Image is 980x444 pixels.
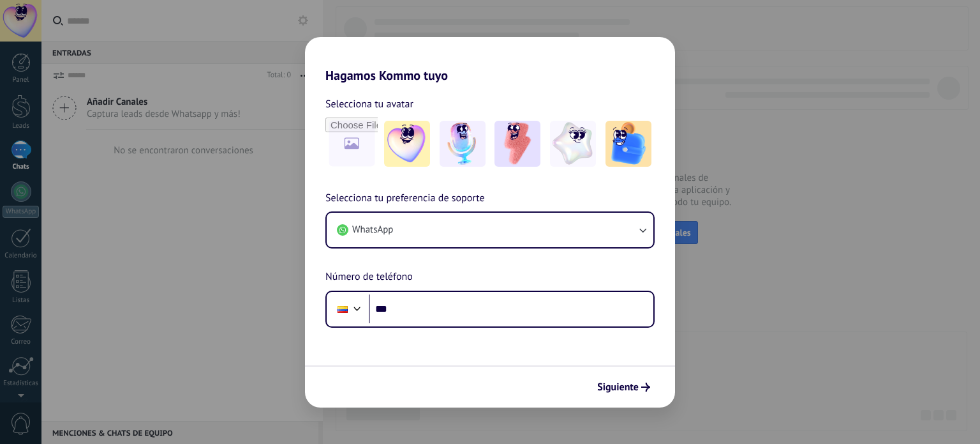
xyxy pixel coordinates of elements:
button: WhatsApp [327,213,653,247]
img: -4.jpeg [550,121,596,167]
h2: Hagamos Kommo tuyo [305,37,675,83]
img: -2.jpeg [440,121,486,167]
span: Selecciona tu preferencia de soporte [325,190,485,207]
span: WhatsApp [352,224,393,236]
img: -1.jpeg [384,121,430,167]
button: Siguiente [591,376,656,398]
span: Selecciona tu avatar [325,96,413,112]
img: -3.jpeg [494,121,540,167]
span: Siguiente [597,383,639,392]
span: Número de teléfono [325,269,413,286]
img: -5.jpeg [605,121,651,167]
div: Colombia: + 57 [330,296,355,323]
